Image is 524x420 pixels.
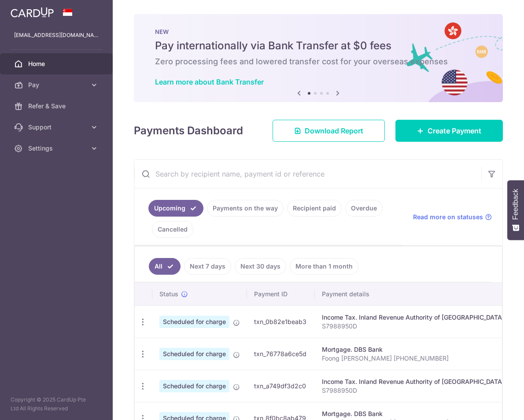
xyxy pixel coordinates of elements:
span: Scheduled for charge [159,316,229,328]
a: Read more on statuses [413,213,492,221]
span: Scheduled for charge [159,348,229,360]
p: [EMAIL_ADDRESS][DOMAIN_NAME] [14,31,99,40]
img: CardUp [11,7,54,18]
span: Create Payment [428,125,481,136]
a: Payments on the way [207,200,284,217]
a: Next 7 days [184,258,231,275]
img: Bank transfer banner [134,14,503,102]
a: All [149,258,181,275]
span: Home [28,59,86,68]
div: Mortgage. DBS Bank [322,409,504,418]
a: Next 30 days [235,258,286,275]
a: Recipient paid [287,200,342,217]
a: Create Payment [395,120,503,142]
th: Payment ID [247,283,315,306]
span: Pay [28,81,86,89]
span: Settings [28,144,86,153]
span: Refer & Save [28,102,86,111]
a: Upcoming [148,200,203,217]
div: Income Tax. Inland Revenue Authority of [GEOGRAPHIC_DATA] [322,377,504,386]
input: Search by recipient name, payment id or reference [134,160,481,188]
p: Foong [PERSON_NAME] [PHONE_NUMBER] [322,354,504,363]
p: S7988950D [322,386,504,395]
h5: Pay internationally via Bank Transfer at $0 fees [155,39,482,53]
p: NEW [155,28,482,35]
p: S7988950D [322,322,504,331]
span: Scheduled for charge [159,380,229,392]
a: Overdue [345,200,383,217]
a: More than 1 month [290,258,358,275]
span: Feedback [512,189,520,220]
th: Payment details [315,283,511,306]
td: txn_0b82e1beab3 [247,306,315,338]
a: Download Report [273,120,385,142]
h6: Zero processing fees and lowered transfer cost for your overseas expenses [155,56,482,67]
span: Download Report [305,125,363,136]
td: txn_a749df3d2c0 [247,370,315,402]
span: Status [159,290,178,298]
td: txn_76778a6ce5d [247,338,315,370]
div: Income Tax. Inland Revenue Authority of [GEOGRAPHIC_DATA] [322,313,504,322]
div: Mortgage. DBS Bank [322,345,504,354]
button: Feedback - Show survey [507,180,524,240]
a: Learn more about Bank Transfer [155,77,264,86]
span: Read more on statuses [413,213,483,221]
span: Support [28,123,86,132]
a: Cancelled [152,221,193,238]
h4: Payments Dashboard [134,123,243,139]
